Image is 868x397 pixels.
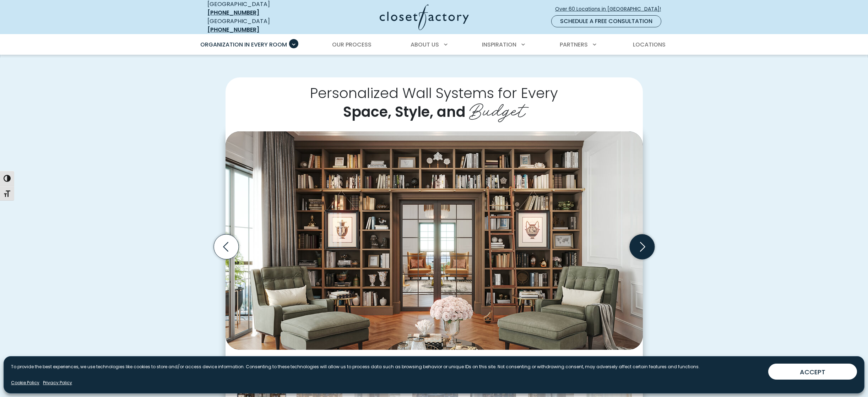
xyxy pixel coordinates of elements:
[380,4,469,30] img: Closet Factory Logo
[332,40,371,49] span: Our Process
[560,40,588,49] span: Partners
[200,40,287,49] span: Organization in Every Room
[207,9,259,17] a: [PHONE_NUMBER]
[195,35,673,55] nav: Primary Menu
[343,102,466,122] span: Space, Style, and
[207,17,310,34] div: [GEOGRAPHIC_DATA]
[310,83,558,103] span: Personalized Wall Systems for Every
[226,350,643,363] figcaption: Grand library wall unit with built-in bookshelves and rolling wood ladder.
[555,3,667,15] a: Over 60 Locations in [GEOGRAPHIC_DATA]!
[411,40,439,49] span: About Us
[207,26,259,34] a: [PHONE_NUMBER]
[551,15,661,27] a: Schedule a Free Consultation
[482,40,516,49] span: Inspiration
[43,380,72,386] a: Privacy Policy
[11,364,700,370] p: To provide the best experiences, we use technologies like cookies to store and/or access device i...
[469,94,525,123] span: Budget
[768,364,857,380] button: ACCEPT
[633,40,666,49] span: Locations
[11,380,39,386] a: Cookie Policy
[627,232,657,262] button: Next slide
[211,232,242,262] button: Previous slide
[555,5,667,13] span: Over 60 Locations in [GEOGRAPHIC_DATA]!
[226,131,643,350] img: Grand library wall with built-in bookshelves and rolling ladder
